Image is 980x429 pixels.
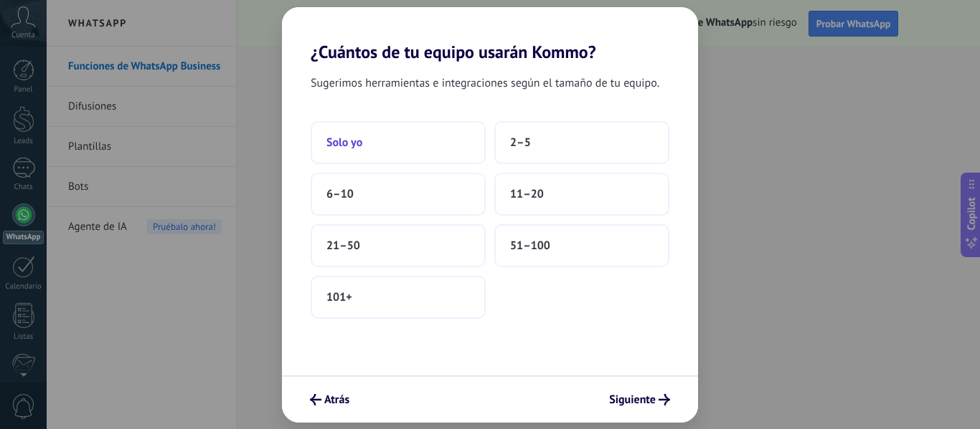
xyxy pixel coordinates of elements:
span: Solo yo [326,135,362,150]
span: 101+ [326,290,352,304]
button: 11–20 [494,173,669,216]
span: Siguiente [609,395,656,405]
button: 101+ [311,276,486,319]
button: 21–50 [311,224,486,267]
span: 2–5 [510,135,531,150]
span: 11–20 [510,187,544,201]
span: 51–100 [510,238,550,253]
button: 6–10 [311,173,486,216]
button: Atrás [303,387,356,412]
span: 21–50 [326,238,360,253]
button: Siguiente [603,387,677,412]
span: Sugerimos herramientas e integraciones según el tamaño de tu equipo. [311,74,659,92]
h2: ¿Cuántos de tu equipo usarán Kommo? [282,7,698,62]
button: 2–5 [494,121,669,164]
span: 6–10 [326,187,354,201]
span: Atrás [324,395,349,405]
button: 51–100 [494,224,669,267]
button: Solo yo [311,121,486,164]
